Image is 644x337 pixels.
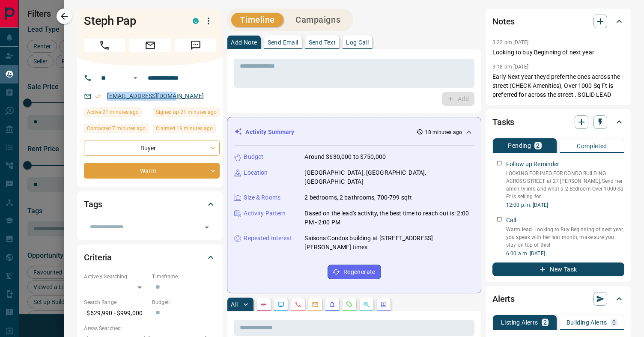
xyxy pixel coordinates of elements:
[506,226,624,249] p: Warm lead- Looking to Buy Beginning of next year, you speak with her last month, make sure you st...
[153,107,220,119] div: Sat Sep 13 2025
[577,143,607,149] p: Completed
[492,112,624,132] div: Tasks
[84,163,220,179] div: Warm
[245,128,294,137] p: Activity Summary
[244,209,286,218] p: Activity Pattern
[244,193,280,202] p: Size & Rooms
[153,124,220,136] div: Sat Sep 13 2025
[425,128,462,136] p: 18 minutes ago
[231,301,238,307] p: All
[268,39,298,45] p: Send Email
[506,201,624,209] p: 12:00 p.m. [DATE]
[84,39,125,52] span: Call
[304,209,474,227] p: Based on the lead's activity, the best time to reach out is: 2:00 PM - 2:00 PM
[84,298,148,306] p: Search Range:
[295,301,301,308] svg: Calls
[156,108,217,116] span: Signed up 21 minutes ago
[506,160,559,169] p: Follow up Reminder
[304,193,412,202] p: 2 bedrooms, 2 bathrooms, 700-799 sqft
[84,194,216,215] div: Tags
[304,168,474,186] p: [GEOGRAPHIC_DATA], [GEOGRAPHIC_DATA], [GEOGRAPHIC_DATA]
[84,247,216,268] div: Criteria
[231,39,257,45] p: Add Note
[566,319,607,325] p: Building Alerts
[492,262,624,276] button: New Task
[175,39,216,52] span: Message
[244,152,263,161] p: Budget
[304,152,386,161] p: Around $630,000 to $750,000
[329,301,336,308] svg: Listing Alerts
[84,325,216,332] p: Areas Searched:
[260,301,267,308] svg: Notes
[506,170,624,200] p: LOOKING FOR INFO FOR CONDO BUILDING ACROSS STREET at 27 [PERSON_NAME], Send her amenity info and ...
[231,13,283,27] button: Timeline
[87,108,139,116] span: Active 21 minutes ago
[492,72,624,99] p: Early Next year theyd preferthe ones across the street (CHECK Amenities), Over 1000 Sq Ft is pref...
[309,39,336,45] p: Send Text
[492,64,529,70] p: 3:18 pm [DATE]
[84,273,148,280] p: Actively Searching:
[492,289,624,309] div: Alerts
[84,107,149,119] div: Sat Sep 13 2025
[130,73,140,83] button: Open
[346,39,369,45] p: Log Call
[536,143,540,149] p: 2
[201,221,213,233] button: Open
[492,115,514,129] h2: Tasks
[304,234,474,252] p: Saisons Condos building at [STREET_ADDRESS][PERSON_NAME] times
[244,168,268,177] p: Location
[84,14,180,28] h1: Steph Pap
[152,273,216,280] p: Timeframe:
[492,48,624,57] p: Looking to buy Beginning of next year
[312,301,319,308] svg: Emails
[84,251,112,264] h2: Criteria
[612,319,616,325] p: 0
[543,319,547,325] p: 2
[346,301,353,308] svg: Requests
[328,265,381,279] button: Regenerate
[492,292,515,306] h2: Alerts
[129,39,170,52] span: Email
[84,306,148,320] p: $629,990 - $999,000
[287,13,349,27] button: Campaigns
[492,11,624,32] div: Notes
[156,124,213,133] span: Claimed 19 minutes ago
[193,18,199,24] div: condos.ca
[506,250,624,257] p: 6:00 a.m. [DATE]
[363,301,370,308] svg: Opportunities
[380,301,387,308] svg: Agent Actions
[107,92,204,99] a: [EMAIL_ADDRESS][DOMAIN_NAME]
[492,39,529,45] p: 3:22 pm [DATE]
[277,301,284,308] svg: Lead Browsing Activity
[234,124,474,140] div: Activity Summary18 minutes ago
[84,140,220,156] div: Buyer
[501,319,538,325] p: Listing Alerts
[84,197,102,211] h2: Tags
[506,216,516,225] p: Call
[84,124,149,136] div: Sat Sep 13 2025
[508,143,531,149] p: Pending
[152,298,216,306] p: Budget:
[244,234,292,243] p: Repeated Interest
[492,15,515,28] h2: Notes
[95,93,101,99] svg: Email Verified
[87,124,146,133] span: Contacted 7 minutes ago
